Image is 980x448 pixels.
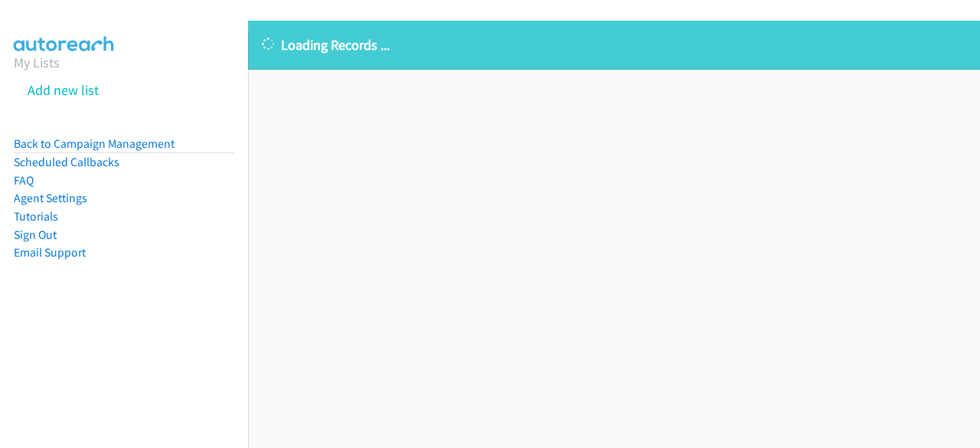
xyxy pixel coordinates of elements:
[14,173,34,188] a: FAQ
[14,227,57,242] a: Sign Out
[14,191,87,205] a: Agent Settings
[28,81,99,99] a: Add new list
[14,245,86,260] a: Email Support
[14,54,60,71] a: My Lists
[262,34,966,55] p: Loading Records ...
[14,155,119,169] a: Scheduled Callbacks
[14,209,58,224] a: Tutorials
[14,136,175,151] a: Back to Campaign Management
